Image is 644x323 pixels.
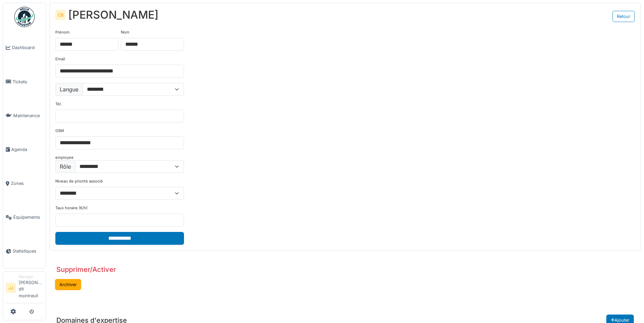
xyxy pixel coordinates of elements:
a: Retour [612,11,635,22]
li: [PERSON_NAME] dit montreuil [19,274,43,302]
a: Agenda [3,132,46,166]
h3: Supprimer/Activer [56,265,116,274]
a: Tickets [3,65,46,99]
a: Équipements [3,200,46,234]
label: Prénom [55,29,70,35]
button: Archiver [55,279,81,290]
img: Badge_color-CXgf-gQk.svg [14,7,35,27]
a: Maintenance [3,99,46,132]
span: Équipements [13,214,43,220]
a: Dashboard [3,31,46,65]
form: employee [55,29,184,245]
label: Email [55,56,65,62]
label: Langue [55,83,83,96]
label: Tél. [55,101,62,107]
label: Rôle [55,160,75,173]
span: Maintenance [13,112,43,119]
a: Zones [3,167,46,200]
label: GSM [55,128,64,134]
span: Tickets [13,79,43,85]
li: JJ [6,283,16,293]
span: Statistiques [13,248,43,254]
span: Zones [11,180,43,187]
label: Nom [121,29,129,35]
label: Niveau de priorité associé [55,178,103,184]
span: Dashboard [12,44,43,51]
a: Statistiques [3,234,46,268]
div: CB [55,10,66,20]
a: JJ Manager[PERSON_NAME] dit montreuil [6,274,43,303]
label: Taux horaire (€/h) [55,205,88,211]
div: Manager [19,274,43,279]
div: [PERSON_NAME] [68,8,159,21]
span: Agenda [11,146,43,153]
